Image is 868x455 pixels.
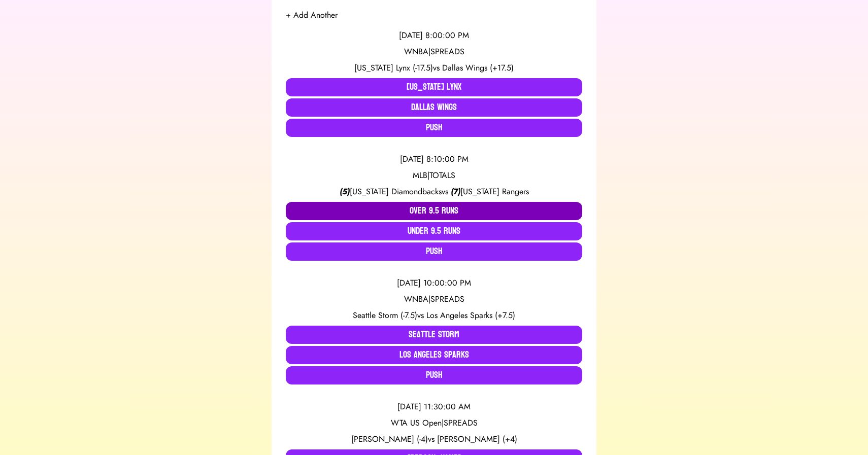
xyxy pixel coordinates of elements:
[286,346,582,364] button: Los Angeles Sparks
[340,186,350,197] span: ( 5 )
[350,186,442,197] span: [US_STATE] Diamondbacks
[354,62,433,74] span: [US_STATE] Lynx (-17.5)
[460,186,529,197] span: [US_STATE] Rangers
[286,78,582,96] button: [US_STATE] Lynx
[286,62,582,74] div: vs
[426,309,515,321] span: Los Angeles Sparks (+7.5)
[286,277,582,289] div: [DATE] 10:00:00 PM
[286,401,582,413] div: [DATE] 11:30:00 AM
[451,186,460,197] span: ( 7 )
[286,29,582,42] div: [DATE] 8:00:00 PM
[286,98,582,117] button: Dallas Wings
[286,433,582,445] div: vs
[286,309,582,322] div: vs
[286,202,582,220] button: Over 9.5 Runs
[286,186,582,198] div: vs
[351,433,428,445] span: [PERSON_NAME] (-4)
[437,433,517,445] span: [PERSON_NAME] (+4)
[442,62,514,74] span: Dallas Wings (+17.5)
[286,46,582,58] div: WNBA | SPREADS
[286,417,582,429] div: WTA US Open | SPREADS
[286,242,582,261] button: Push
[286,9,338,21] button: + Add Another
[353,309,417,321] span: Seattle Storm (-7.5)
[286,366,582,384] button: Push
[286,119,582,137] button: Push
[286,153,582,165] div: [DATE] 8:10:00 PM
[286,222,582,240] button: Under 9.5 Runs
[286,326,582,344] button: Seattle Storm
[286,169,582,182] div: MLB | TOTALS
[286,293,582,305] div: WNBA | SPREADS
